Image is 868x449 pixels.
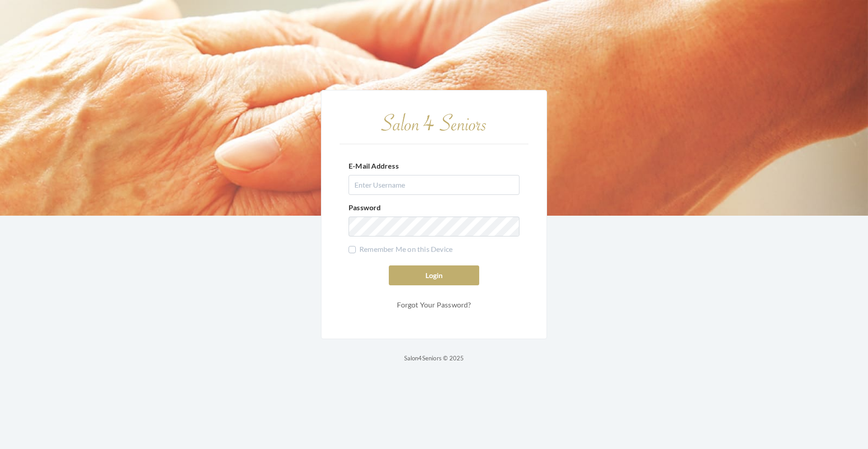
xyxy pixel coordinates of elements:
button: Login [389,265,479,285]
p: Salon4Seniors © 2025 [404,353,464,364]
label: Password [349,202,381,213]
label: Remember Me on this Device [349,244,453,255]
a: Forgot Your Password? [389,296,479,313]
label: E-Mail Address [349,161,399,171]
input: Enter Username [349,175,519,195]
img: Salon 4 Seniors [375,109,493,136]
